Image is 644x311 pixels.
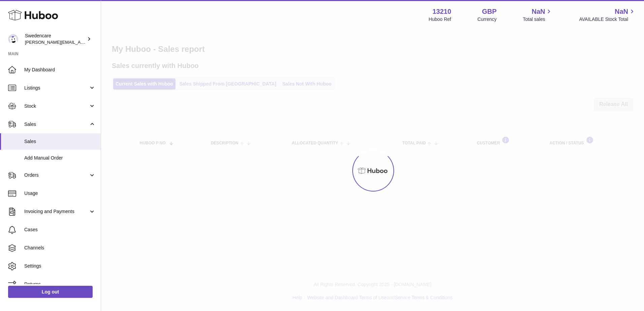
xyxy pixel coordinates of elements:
span: Settings [24,263,96,269]
div: Currency [478,16,497,23]
span: Orders [24,172,89,178]
img: daniel.corbridge@swedencare.co.uk [8,34,18,44]
strong: 13210 [432,7,451,16]
span: NaN [615,7,628,16]
span: NaN [532,7,545,16]
a: NaN AVAILABLE Stock Total [579,7,636,23]
span: AVAILABLE Stock Total [579,16,636,23]
span: Invoicing and Payments [24,208,89,215]
span: Sales [24,121,89,128]
a: NaN Total sales [523,7,553,23]
span: Listings [24,85,89,91]
span: Returns [24,281,96,287]
span: Total sales [523,16,553,23]
span: Channels [24,245,96,251]
span: [PERSON_NAME][EMAIL_ADDRESS][PERSON_NAME][DOMAIN_NAME] [25,39,171,45]
span: Stock [24,103,89,109]
span: My Dashboard [24,67,96,73]
div: Huboo Ref [429,16,451,23]
a: Log out [8,286,93,298]
span: Sales [24,138,96,145]
span: Cases [24,227,96,233]
span: Add Manual Order [24,155,96,161]
span: Usage [24,190,96,197]
div: Swedencare [25,33,86,45]
strong: GBP [482,7,496,16]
